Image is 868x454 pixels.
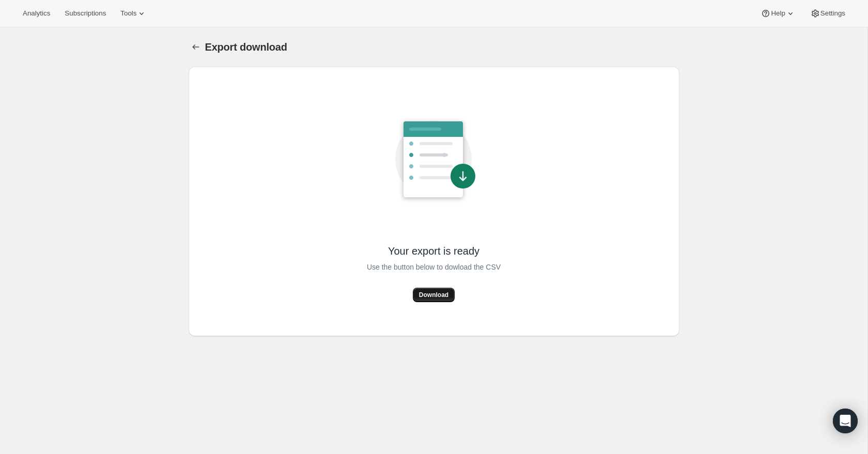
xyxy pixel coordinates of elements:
[367,261,501,273] span: Use the button below to dowload the CSV
[189,40,203,54] button: Export download
[58,6,112,21] button: Subscriptions
[804,6,851,21] button: Settings
[65,9,106,18] span: Subscriptions
[388,244,479,258] span: Your export is ready
[114,6,153,21] button: Tools
[754,6,801,21] button: Help
[413,288,455,302] button: Download
[17,6,56,21] button: Analytics
[820,9,845,18] span: Settings
[23,9,50,18] span: Analytics
[120,9,136,18] span: Tools
[833,409,858,433] div: Open Intercom Messenger
[771,9,785,18] span: Help
[419,291,448,299] span: Download
[205,41,287,53] span: Export download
